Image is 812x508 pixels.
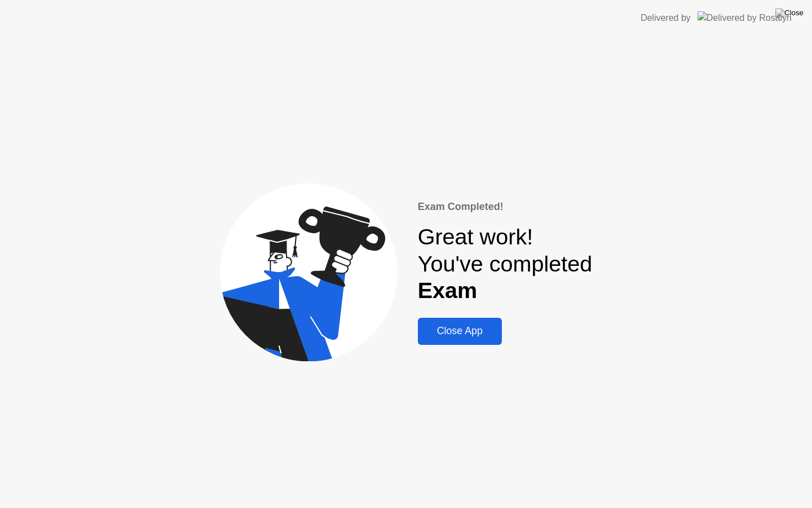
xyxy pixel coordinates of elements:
button: Close App [418,318,502,345]
div: Delivered by [641,11,691,25]
img: Close [775,8,804,17]
div: Great work! You've completed [418,224,593,304]
div: Close App [421,325,498,337]
div: Exam Completed! [418,199,593,214]
img: Delivered by Rosalyn [698,11,792,24]
b: Exam [418,278,478,303]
